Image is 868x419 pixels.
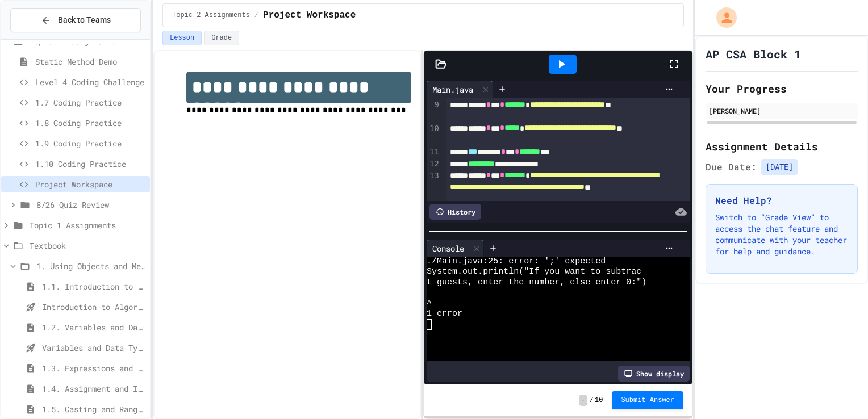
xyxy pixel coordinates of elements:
[427,158,441,170] div: 12
[10,8,141,32] button: Back to Teams
[427,123,441,147] div: 10
[706,46,801,62] h1: AP CSA Block 1
[715,212,848,257] p: Switch to "Grade View" to access the chat feature and communicate with your teacher for help and ...
[35,137,145,149] span: 1.9 Coding Practice
[58,14,111,26] span: Back to Teams
[30,219,145,231] span: Topic 1 Assignments
[42,280,145,292] span: 1.1. Introduction to Algorithms, Programming, and Compilers
[427,83,479,95] div: Main.java
[42,362,145,374] span: 1.3. Expressions and Output [New]
[35,97,145,108] span: 1.7 Coding Practice
[427,242,470,254] div: Console
[42,403,145,415] span: 1.5. Casting and Ranges of Values
[427,278,646,288] span: t guests, enter the number, else enter 0:")
[42,383,145,395] span: 1.4. Assignment and Input
[621,396,674,405] span: Submit Answer
[595,396,603,405] span: 10
[427,170,441,206] div: 13
[172,11,250,20] span: Topic 2 Assignments
[30,240,145,252] span: Textbook
[35,117,145,129] span: 1.8 Coding Practice
[36,260,145,272] span: 1. Using Objects and Methods
[263,9,356,22] span: Project Workspace
[429,204,481,220] div: History
[706,160,757,174] span: Due Date:
[254,11,258,20] span: /
[612,391,683,409] button: Submit Answer
[704,5,740,31] div: My Account
[715,194,848,207] h3: Need Help?
[42,321,145,333] span: 1.2. Variables and Data Types
[427,81,493,98] div: Main.java
[427,267,641,277] span: System.out.println("If you want to subtrac
[204,31,239,45] button: Grade
[427,309,462,319] span: 1 error
[36,199,145,211] span: 8/26 Quiz Review
[427,240,484,257] div: Console
[579,395,587,406] span: -
[35,158,145,170] span: 1.10 Coding Practice
[162,31,202,45] button: Lesson
[42,342,145,354] span: Variables and Data Types - Quiz
[427,146,441,158] div: 11
[35,56,145,68] span: Static Method Demo
[706,81,858,97] h2: Your Progress
[35,178,145,190] span: Project Workspace
[427,99,441,123] div: 9
[35,76,145,88] span: Level 4 Coding Challenge
[706,139,858,154] h2: Assignment Details
[427,299,432,309] span: ^
[618,366,690,382] div: Show display
[709,106,854,116] div: [PERSON_NAME]
[590,396,594,405] span: /
[427,257,606,267] span: ./Main.java:25: error: ';' expected
[761,159,798,175] span: [DATE]
[42,301,145,313] span: Introduction to Algorithms, Programming, and Compilers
